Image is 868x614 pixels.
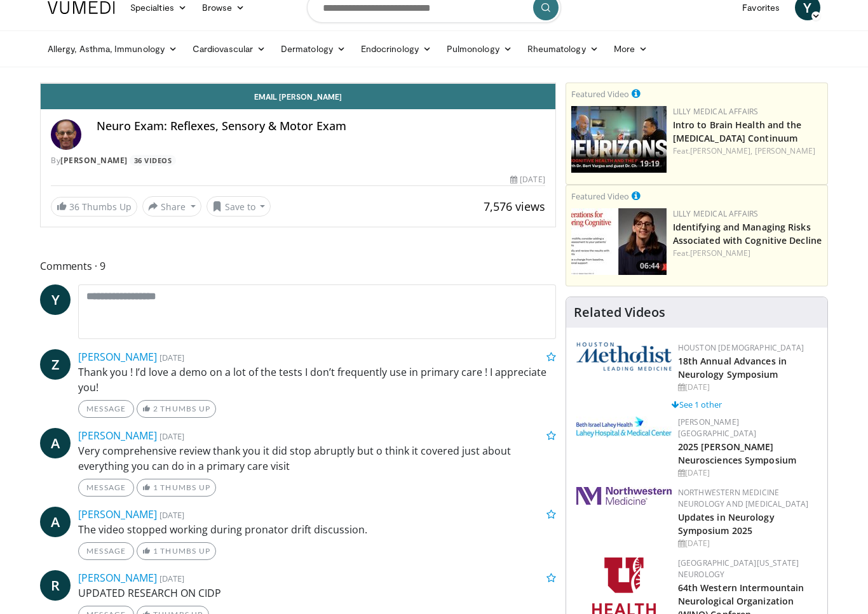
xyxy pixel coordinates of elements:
[48,1,115,14] img: VuMedi Logo
[207,196,271,217] button: Save to
[576,487,672,505] img: 2a462fb6-9365-492a-ac79-3166a6f924d8.png.150x105_q85_autocrop_double_scale_upscale_version-0.2.jpg
[636,260,663,272] span: 06:44
[78,350,157,364] a: [PERSON_NAME]
[97,119,545,133] h4: Neuro Exam: Reflexes, Sensory & Motor Exam
[678,487,809,509] a: Northwestern Medicine Neurology and [MEDICAL_DATA]
[153,483,158,492] span: 1
[439,36,520,62] a: Pulmonology
[41,83,555,84] video-js: Video Player
[69,201,79,213] span: 36
[41,84,555,109] a: Email [PERSON_NAME]
[137,479,216,497] a: 1 Thumbs Up
[673,208,759,219] a: Lilly Medical Affairs
[673,119,802,144] a: Intro to Brain Health and the [MEDICAL_DATA] Continuum
[636,158,663,170] span: 19:19
[678,467,817,479] div: [DATE]
[78,542,134,560] a: Message
[690,248,750,258] a: [PERSON_NAME]
[137,400,216,418] a: 2 Thumbs Up
[51,119,81,150] img: Avatar
[78,571,157,585] a: [PERSON_NAME]
[78,400,134,418] a: Message
[142,196,201,217] button: Share
[576,342,672,371] img: 5e4488cc-e109-4a4e-9fd9-73bb9237ee91.png.150x105_q85_autocrop_double_scale_upscale_version-0.2.png
[571,190,629,202] small: Featured Video
[40,349,71,380] a: Z
[51,197,137,217] a: 36 Thumbs Up
[78,443,556,474] p: Very comprehensive review thank you it did stop abruptly but o think it covered just about everyt...
[159,573,184,584] small: [DATE]
[678,342,804,353] a: Houston [DEMOGRAPHIC_DATA]
[606,36,655,62] a: More
[510,174,545,185] div: [DATE]
[60,155,128,166] a: [PERSON_NAME]
[78,429,157,443] a: [PERSON_NAME]
[678,355,787,380] a: 18th Annual Advances in Neurology Symposium
[673,145,822,157] div: Feat.
[571,106,667,173] a: 19:19
[153,546,158,556] span: 1
[159,509,184,521] small: [DATE]
[159,352,184,363] small: [DATE]
[40,570,71,601] a: R
[673,221,822,246] a: Identifying and Managing Risks Associated with Cognitive Decline
[78,585,556,601] p: UPDATED RESEARCH ON CIDP
[40,36,185,62] a: Allergy, Asthma, Immunology
[78,522,556,537] p: The video stopped working during pronator drift discussion.
[78,364,556,395] p: Thank you ! I’d love a demo on a lot of the tests I don’t frequently use in primary care ! I appr...
[520,36,606,62] a: Rheumatology
[678,441,796,466] a: 2025 [PERSON_NAME] Neurosciences Symposium
[571,208,667,275] img: fc5f84e2-5eb7-4c65-9fa9-08971b8c96b8.jpg.150x105_q85_crop-smart_upscale.jpg
[571,106,667,173] img: a80fd508-2012-49d4-b73e-1d4e93549e78.png.150x105_q85_crop-smart_upscale.jpg
[484,199,545,214] span: 7,576 views
[755,145,815,156] a: [PERSON_NAME]
[678,417,757,439] a: [PERSON_NAME][GEOGRAPHIC_DATA]
[273,36,353,62] a: Dermatology
[159,430,184,442] small: [DATE]
[571,208,667,275] a: 06:44
[51,155,545,166] div: By
[673,248,822,259] div: Feat.
[673,106,759,117] a: Lilly Medical Affairs
[678,557,799,580] a: [GEOGRAPHIC_DATA][US_STATE] Neurology
[78,479,134,497] a: Message
[353,36,439,62] a: Endocrinology
[678,511,775,537] a: Updates in Neurology Symposium 2025
[137,542,216,560] a: 1 Thumbs Up
[153,404,158,413] span: 2
[40,284,71,315] a: Y
[40,258,556,274] span: Comments 9
[185,36,273,62] a: Cardiovascular
[574,305,665,320] h4: Related Videos
[672,399,722,410] a: See 1 other
[678,538,817,549] div: [DATE]
[576,417,672,437] img: e7977282-282c-4444-820d-7cc2733560fd.jpg.150x105_q85_autocrop_double_scale_upscale_version-0.2.jpg
[40,428,71,458] a: A
[678,382,817,393] div: [DATE]
[78,507,157,521] a: [PERSON_NAME]
[40,507,71,537] a: A
[690,145,752,156] a: [PERSON_NAME],
[130,155,176,166] a: 36 Videos
[571,88,629,100] small: Featured Video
